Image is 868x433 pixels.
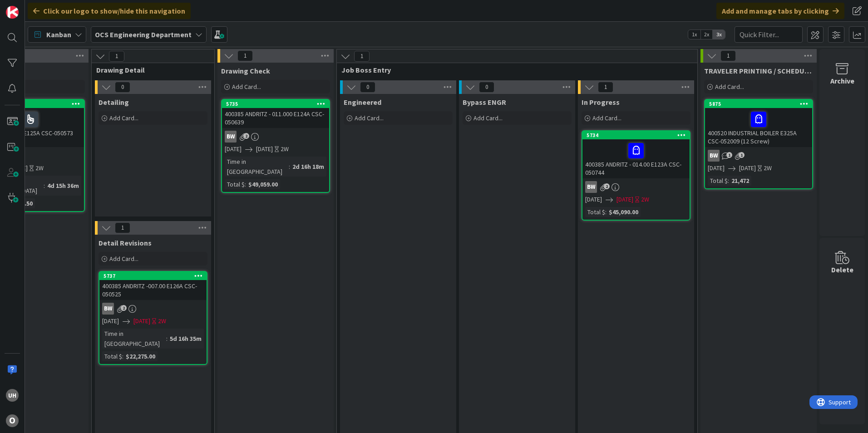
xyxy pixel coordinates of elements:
[222,100,329,128] div: 5735400385 ANDRITZ - 011.000 E124A CSC- 050639
[226,101,329,107] div: 5735
[463,98,506,107] span: Bypass ENGR
[122,351,123,361] span: :
[598,82,613,93] span: 1
[720,50,736,61] span: 1
[715,83,744,91] span: Add Card...
[115,222,130,233] span: 1
[716,3,844,19] div: Add and manage tabs by clicking
[46,29,71,40] span: Kanban
[587,132,690,138] div: 5734
[708,150,720,162] div: BW
[6,389,19,402] div: uh
[355,114,384,122] span: Add Card...
[585,181,597,193] div: BW
[705,100,812,147] div: 5875400520 INDUSTRIAL BOILER E325A CSC-052009 (12 Screw)
[222,108,329,128] div: 400385 ANDRITZ - 011.000 E124A CSC- 050639
[19,1,41,12] span: Support
[225,179,245,189] div: Total $
[354,51,370,62] span: 1
[705,108,812,147] div: 400520 INDUSTRIAL BOILER E325A CSC-052009 (12 Screw)
[109,114,138,122] span: Add Card...
[341,65,686,74] span: Job Boss Entry
[243,133,249,139] span: 2
[121,305,127,311] span: 2
[99,271,207,365] a: 5737400385 ANDRITZ -007.00 E126A CSC-050525BW[DATE][DATE]2WTime in [GEOGRAPHIC_DATA]:5d 16h 35mTo...
[6,414,19,427] div: O
[729,176,751,186] div: 21,472
[221,66,270,75] span: Drawing Check
[344,98,381,107] span: Engineered
[99,280,207,300] div: 400385 ANDRITZ -007.00 E126A CSC-050525
[222,131,329,143] div: BW
[582,131,690,139] div: 5734
[102,351,122,361] div: Total $
[281,144,289,154] div: 2W
[6,6,19,19] img: Visit kanbanzone.com
[225,144,242,154] span: [DATE]
[582,181,690,193] div: BW
[232,83,261,91] span: Add Card...
[109,255,138,263] span: Add Card...
[688,30,700,39] span: 1x
[115,82,130,93] span: 0
[99,98,129,107] span: Detailing
[831,264,853,275] div: Delete
[35,163,44,173] div: 2W
[607,207,641,217] div: $45,090.00
[582,131,690,178] div: 5734400385 ANDRITZ - 014.00 E123A CSC-050744
[221,99,330,193] a: 5735400385 ANDRITZ - 011.000 E124A CSC- 050639BW[DATE][DATE]2WTime in [GEOGRAPHIC_DATA]:2d 16h 18...
[705,100,812,108] div: 5875
[158,316,166,326] div: 2W
[168,334,204,344] div: 5d 16h 35m
[99,238,152,247] span: Detail Revisions
[585,207,605,217] div: Total $
[256,144,273,154] span: [DATE]
[166,334,168,344] span: :
[582,98,620,107] span: In Progress
[616,195,633,204] span: [DATE]
[44,181,45,191] span: :
[99,272,207,280] div: 5737
[604,183,610,189] span: 2
[290,162,326,172] div: 2d 16h 18m
[764,163,772,173] div: 2W
[704,66,813,75] span: TRAVELER PRINTING / SCHEDULING
[225,131,237,143] div: BW
[700,30,713,39] span: 2x
[99,303,207,315] div: BW
[735,26,803,43] input: Quick Filter...
[585,195,602,204] span: [DATE]
[109,51,124,62] span: 1
[704,99,813,189] a: 5875400520 INDUSTRIAL BOILER E325A CSC-052009 (12 Screw)BW[DATE][DATE]2WTotal $:21,472
[102,316,119,326] span: [DATE]
[728,176,729,186] span: :
[237,50,253,61] span: 1
[830,75,854,86] div: Archive
[713,30,725,39] span: 3x
[45,181,81,191] div: 4d 15h 36m
[605,207,607,217] span: :
[641,195,649,204] div: 2W
[222,100,329,108] div: 5735
[360,82,375,93] span: 0
[225,157,289,177] div: Time in [GEOGRAPHIC_DATA]
[708,163,725,173] span: [DATE]
[246,179,280,189] div: $49,059.00
[289,162,290,172] span: :
[28,3,191,19] div: Click our logo to show/hide this navigation
[582,139,690,178] div: 400385 ANDRITZ - 014.00 E123A CSC-050744
[102,303,114,315] div: BW
[705,150,812,162] div: BW
[99,272,207,300] div: 5737400385 ANDRITZ -007.00 E126A CSC-050525
[726,152,732,158] span: 1
[479,82,494,93] span: 0
[102,329,166,349] div: Time in [GEOGRAPHIC_DATA]
[104,273,207,279] div: 5737
[245,179,246,189] span: :
[709,101,812,107] div: 5875
[123,351,158,361] div: $22,275.00
[739,152,745,158] span: 1
[708,176,728,186] div: Total $
[473,114,503,122] span: Add Card...
[133,316,150,326] span: [DATE]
